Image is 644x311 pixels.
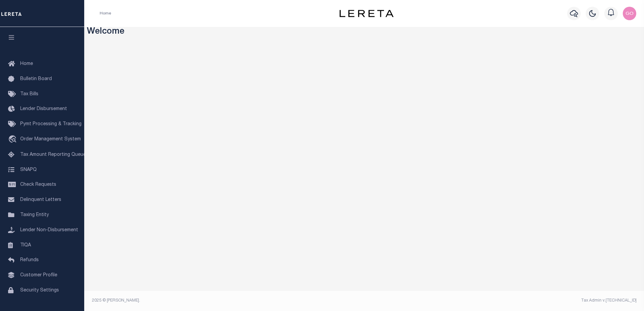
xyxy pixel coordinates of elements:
span: Bulletin Board [20,77,52,81]
span: TIQA [20,243,31,247]
span: Order Management System [20,137,81,142]
span: Taxing Entity [20,213,49,217]
div: 2025 © [PERSON_NAME]. [87,298,364,304]
span: Pymt Processing & Tracking [20,122,82,127]
span: Refunds [20,258,39,263]
i: travel_explore [8,135,19,144]
span: Home [20,62,33,66]
img: svg+xml;base64,PHN2ZyB4bWxucz0iaHR0cDovL3d3dy53My5vcmcvMjAwMC9zdmciIHBvaW50ZXItZXZlbnRzPSJub25lIi... [623,7,636,20]
span: Security Settings [20,288,59,293]
span: Customer Profile [20,273,57,278]
h3: Welcome [87,27,642,37]
span: Tax Amount Reporting Queue [20,152,86,157]
span: Check Requests [20,182,56,187]
div: Tax Admin v.[TECHNICAL_ID] [369,298,637,304]
li: Home [100,10,111,16]
span: Lender Disbursement [20,107,67,111]
span: Tax Bills [20,92,38,97]
span: SNAPQ [20,167,37,172]
span: Lender Non-Disbursement [20,228,78,233]
img: logo-dark.svg [340,10,393,17]
span: Delinquent Letters [20,198,61,202]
